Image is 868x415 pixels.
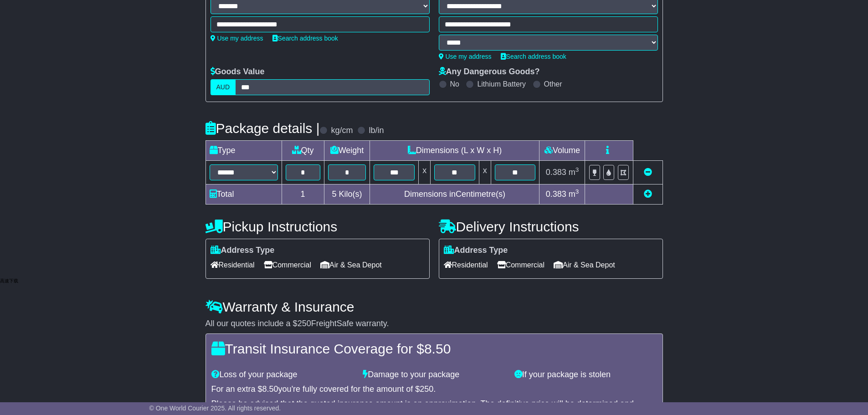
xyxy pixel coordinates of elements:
span: 250 [298,319,311,328]
td: Dimensions in Centimetre(s) [370,184,539,205]
a: Use my address [211,35,263,42]
div: If your package is stolen [510,370,662,380]
label: Address Type [211,246,275,256]
td: x [419,161,431,184]
td: 1 [282,184,324,205]
a: Use my address [439,53,492,60]
span: Commercial [264,258,311,272]
div: Loss of your package [207,370,359,380]
label: lb/in [369,126,384,136]
a: Search address book [501,53,566,60]
label: Any Dangerous Goods? [439,67,540,77]
label: AUD [211,79,236,95]
sup: 3 [575,188,579,195]
span: 0.383 [546,190,566,199]
label: Goods Value [211,67,265,77]
td: Dimensions (L x W x H) [370,141,539,161]
span: Air & Sea Depot [554,258,615,272]
td: Qty [282,141,324,161]
h4: Pickup Instructions [205,219,430,234]
td: Total [205,184,282,205]
td: Volume [539,141,585,161]
a: Add new item [644,190,652,199]
span: Residential [444,258,488,272]
a: Remove this item [644,168,652,177]
span: © One World Courier 2025. All rights reserved. [149,405,281,412]
td: Weight [324,141,370,161]
span: 8.50 [262,384,278,394]
span: Air & Sea Depot [320,258,382,272]
label: No [450,80,459,88]
span: 0.383 [546,168,566,177]
h4: Package details | [205,121,320,136]
sup: 3 [575,166,579,173]
span: 250 [420,384,433,394]
span: 8.50 [424,341,451,356]
label: Lithium Battery [477,80,526,88]
span: Commercial [497,258,544,272]
a: Search address book [272,35,338,42]
div: For an extra $ you're fully covered for the amount of $ . [211,384,657,395]
div: All our quotes include a $ FreightSafe warranty. [205,319,663,329]
h4: Delivery Instructions [439,219,663,234]
td: Type [205,141,282,161]
td: Kilo(s) [324,184,370,205]
span: m [569,168,579,177]
label: Other [544,80,562,88]
span: m [569,190,579,199]
h4: Transit Insurance Coverage for $ [211,341,657,356]
h4: Warranty & Insurance [205,299,663,314]
div: Damage to your package [358,370,510,380]
span: Residential [211,258,255,272]
label: Address Type [444,246,508,256]
label: kg/cm [331,126,353,136]
span: 5 [332,190,336,199]
td: x [479,161,491,184]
